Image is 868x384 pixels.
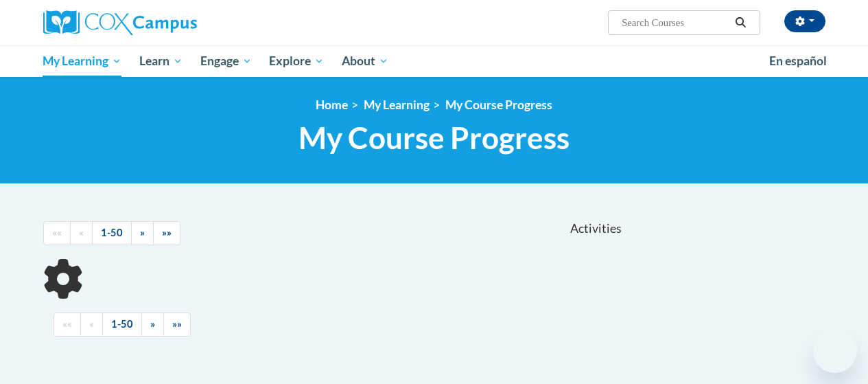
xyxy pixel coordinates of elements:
[70,221,93,245] a: Previous
[80,313,103,337] a: Previous
[43,53,121,69] span: My Learning
[162,227,172,238] span: »»
[141,313,164,337] a: Next
[43,10,290,35] a: Cox Campus
[79,227,84,238] span: «
[269,53,324,69] span: Explore
[62,318,72,330] span: ««
[570,221,622,236] span: Activities
[200,53,252,69] span: Engage
[620,14,730,31] input: Search Courses
[153,221,180,245] a: End
[130,45,191,77] a: Learn
[163,313,191,337] a: End
[342,53,388,69] span: About
[813,329,857,373] iframe: Button to launch messaging window
[191,45,261,77] a: Engage
[54,313,81,337] a: Begining
[333,45,397,77] a: About
[784,10,825,32] button: Account Settings
[102,313,142,337] a: 1-50
[298,120,570,156] span: My Course Progress
[769,54,827,68] span: En español
[730,14,751,31] button: Search
[760,47,836,76] a: En español
[43,10,197,35] img: Cox Campus
[445,98,552,112] a: My Course Progress
[260,45,333,77] a: Explore
[140,227,145,238] span: »
[43,221,71,245] a: Begining
[33,45,836,77] div: Main menu
[316,98,348,112] a: Home
[139,53,183,69] span: Learn
[34,45,131,77] a: My Learning
[89,318,94,330] span: «
[52,227,62,238] span: ««
[92,221,132,245] a: 1-50
[364,98,430,112] a: My Learning
[150,318,155,330] span: »
[131,221,154,245] a: Next
[172,318,182,330] span: »»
